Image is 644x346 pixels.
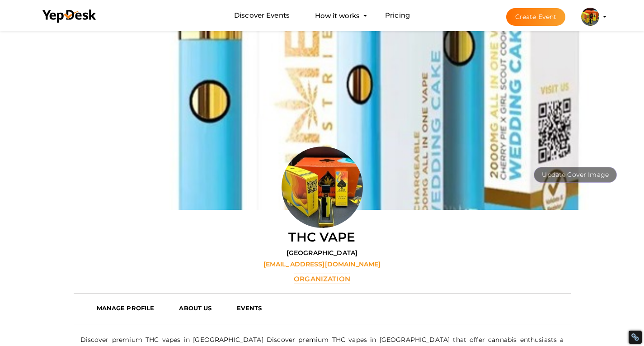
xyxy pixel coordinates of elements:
button: How it works [312,7,362,24]
img: YBLKBP9V_small.jpeg [581,8,599,26]
button: Create Event [506,8,566,26]
b: EVENTS [237,304,262,312]
label: Organization [294,274,350,284]
label: THC vape [288,228,355,246]
label: [EMAIL_ADDRESS][DOMAIN_NAME] [263,260,381,269]
b: MANAGE PROFILE [97,304,155,312]
div: Restore Info Box &#10;&#10;NoFollow Info:&#10; META-Robots NoFollow: &#09;true&#10; META-Robots N... [631,333,639,341]
label: [GEOGRAPHIC_DATA] [287,248,357,257]
a: EVENTS [230,301,280,315]
b: ABOUT US [179,304,212,312]
a: Pricing [385,7,410,24]
a: ABOUT US [172,301,230,315]
a: MANAGE PROFILE [90,301,173,315]
a: Discover Events [234,7,290,24]
button: Update Cover Image [534,167,617,183]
